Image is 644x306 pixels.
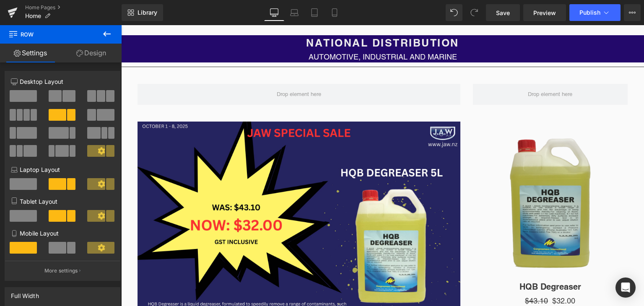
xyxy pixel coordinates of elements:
div: Open Intercom Messenger [615,277,636,298]
span: AUTOMOTIVE, INDUSTRIAL AND MARINE [187,27,336,36]
button: More [624,4,641,21]
span: Save [496,8,510,17]
span: Publish [579,9,600,16]
button: Publish [569,4,621,21]
a: Tablet [304,4,325,21]
p: Desktop Layout [11,77,114,86]
p: Mobile Layout [11,229,114,238]
a: Mobile [325,4,345,21]
p: More settings [44,267,78,275]
span: $43.10 [404,271,427,280]
span: Row [8,25,92,44]
span: Library [138,9,157,16]
button: Undo [446,4,462,21]
a: HQB Degreaser [398,257,460,267]
button: More settings [5,261,120,280]
p: Laptop Layout [11,165,114,174]
a: Laptop [284,4,304,21]
div: Full Width [11,288,39,299]
a: New Library [122,4,163,21]
a: Desktop [264,4,284,21]
a: Design [61,44,122,62]
span: $32.00 [431,270,454,281]
img: HQB Degreaser [385,109,473,249]
span: Home [25,13,41,19]
p: Tablet Layout [11,197,114,206]
a: Preview [523,4,566,21]
span: Preview [533,8,556,17]
a: Home Pages [25,4,122,11]
button: Redo [466,4,483,21]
